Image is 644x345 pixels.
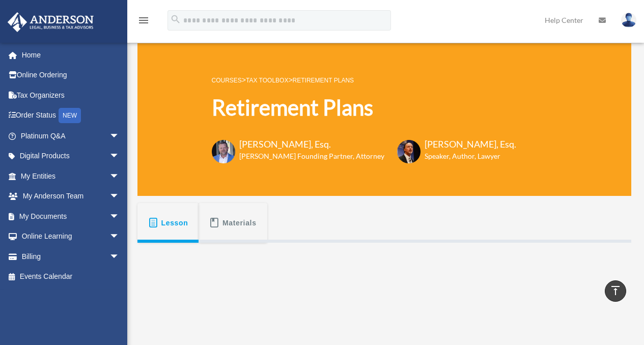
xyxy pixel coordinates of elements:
a: Online Ordering [7,65,135,85]
div: NEW [59,108,81,123]
img: Scott-Estill-Headshot.png [397,140,421,163]
a: Billingarrow_drop_down [7,246,135,267]
a: Online Learningarrow_drop_down [7,226,135,247]
i: vertical_align_top [609,284,622,297]
span: arrow_drop_down [109,206,130,227]
h1: Retirement Plans [212,93,516,123]
img: Toby-circle-head.png [212,140,235,163]
span: arrow_drop_down [109,126,130,147]
h3: [PERSON_NAME], Esq. [425,138,516,151]
a: Tax Organizers [7,85,135,105]
a: My Entitiesarrow_drop_down [7,166,135,186]
a: Tax Toolbox [246,77,288,84]
h3: [PERSON_NAME], Esq. [239,138,384,151]
span: Materials [222,214,257,232]
span: arrow_drop_down [109,146,130,167]
span: Lesson [161,214,188,232]
a: COURSES [212,77,242,84]
a: vertical_align_top [605,280,626,302]
span: arrow_drop_down [109,166,130,187]
h6: Speaker, Author, Lawyer [425,151,503,161]
i: search [170,14,181,25]
i: menu [137,14,150,26]
span: arrow_drop_down [109,186,130,207]
a: Platinum Q&Aarrow_drop_down [7,126,135,146]
p: > > [212,74,516,87]
img: Anderson Advisors Platinum Portal [5,12,97,32]
a: Digital Productsarrow_drop_down [7,146,135,166]
a: menu [137,18,150,26]
span: arrow_drop_down [109,246,130,267]
a: Retirement Plans [293,77,354,84]
span: arrow_drop_down [109,226,130,247]
a: Home [7,45,135,65]
h6: [PERSON_NAME] Founding Partner, Attorney [239,151,384,161]
a: My Documentsarrow_drop_down [7,206,135,226]
a: Order StatusNEW [7,105,135,126]
a: My Anderson Teamarrow_drop_down [7,186,135,207]
a: Events Calendar [7,267,135,287]
img: User Pic [621,13,636,27]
